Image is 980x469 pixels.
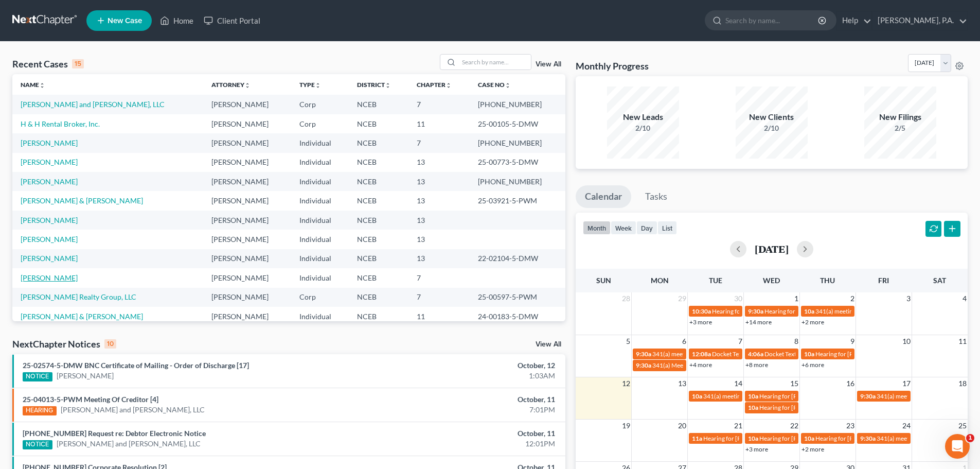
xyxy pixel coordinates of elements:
td: 7 [408,133,470,152]
td: Individual [291,153,349,172]
td: NCEB [349,211,409,230]
td: 13 [408,172,470,191]
td: [PERSON_NAME] [203,307,291,326]
a: 25-04013-5-PWM Meeting Of Creditor [4] [23,395,158,404]
td: 13 [408,211,470,230]
div: 2/10 [607,123,679,133]
span: Hearing for [PERSON_NAME] [764,307,845,315]
a: [PERSON_NAME] [21,273,78,282]
td: [PERSON_NAME] [203,288,291,307]
a: Nameunfold_more [21,81,45,89]
i: unfold_more [315,82,321,89]
div: Recent Cases [12,58,84,70]
td: Corp [291,114,349,133]
a: [PERSON_NAME] [21,216,78,224]
span: 9:30a [636,361,651,369]
span: 8 [793,335,799,348]
a: Client Portal [199,11,265,30]
span: Mon [651,276,669,285]
span: Hearing for [PERSON_NAME] [759,392,840,400]
td: [PHONE_NUMBER] [470,95,565,114]
td: Corp [291,288,349,307]
span: 28 [621,292,631,305]
span: 21 [733,420,743,432]
td: NCEB [349,268,409,287]
span: 341(a) Meeting for [PERSON_NAME] [652,361,752,369]
i: unfold_more [505,82,511,89]
td: [PERSON_NAME] [203,133,291,152]
span: Thu [820,276,835,285]
span: 15 [789,377,799,390]
span: 6 [681,335,687,348]
button: day [636,221,657,235]
div: 10 [104,339,116,349]
td: NCEB [349,191,409,210]
span: 14 [733,377,743,390]
div: October, 12 [384,360,555,371]
td: NCEB [349,133,409,152]
div: NextChapter Notices [12,338,116,350]
a: [PERSON_NAME] & [PERSON_NAME] [21,312,143,321]
span: 11a [692,435,702,442]
a: Typeunfold_more [299,81,321,89]
div: NOTICE [23,372,52,381]
td: [PHONE_NUMBER] [470,172,565,191]
td: 24-00183-5-DMW [470,307,565,326]
div: October, 11 [384,394,555,405]
td: 13 [408,249,470,268]
button: month [583,221,611,235]
td: [PERSON_NAME] [203,172,291,191]
div: October, 11 [384,428,555,439]
span: 12 [621,377,631,390]
span: Docket Text: for [PERSON_NAME] & [PERSON_NAME] [712,350,859,358]
td: Individual [291,211,349,230]
td: [PERSON_NAME] [203,211,291,230]
td: 11 [408,114,470,133]
td: NCEB [349,288,409,307]
td: Individual [291,230,349,249]
span: 10a [748,404,758,411]
a: Home [155,11,199,30]
span: Sat [933,276,946,285]
span: 9 [849,335,856,348]
td: [PERSON_NAME] [203,191,291,210]
span: 11 [957,335,968,348]
a: Help [837,11,871,30]
td: Corp [291,95,349,114]
div: 1:03AM [384,371,555,381]
td: Individual [291,172,349,191]
a: Chapterunfold_more [417,81,452,89]
a: +6 more [801,361,824,369]
a: [PERSON_NAME] [21,138,78,147]
i: unfold_more [446,82,452,89]
span: 19 [621,420,631,432]
a: +2 more [801,445,824,453]
span: 12:08a [692,350,711,358]
td: [PERSON_NAME] [203,95,291,114]
a: [PERSON_NAME], P.A. [872,11,967,30]
button: list [657,221,677,235]
span: Hearing for [PERSON_NAME] [759,435,840,442]
span: Hearing for [712,307,743,315]
span: 7 [737,335,743,348]
span: 9:30a [860,392,876,400]
span: Fri [878,276,889,285]
span: Tue [709,276,722,285]
a: +14 more [745,318,772,326]
td: [PHONE_NUMBER] [470,133,565,152]
td: 13 [408,153,470,172]
td: NCEB [349,307,409,326]
td: [PERSON_NAME] [203,268,291,287]
td: 13 [408,230,470,249]
a: [PERSON_NAME] [21,235,78,244]
td: [PERSON_NAME] [203,230,291,249]
div: New Leads [607,111,679,123]
a: View All [536,341,561,348]
td: Individual [291,191,349,210]
td: Individual [291,133,349,152]
span: 9:30a [860,435,876,442]
div: NOTICE [23,440,52,449]
td: NCEB [349,249,409,268]
i: unfold_more [244,82,251,89]
a: [PHONE_NUMBER] Request re: Debtor Electronic Notice [23,429,206,438]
